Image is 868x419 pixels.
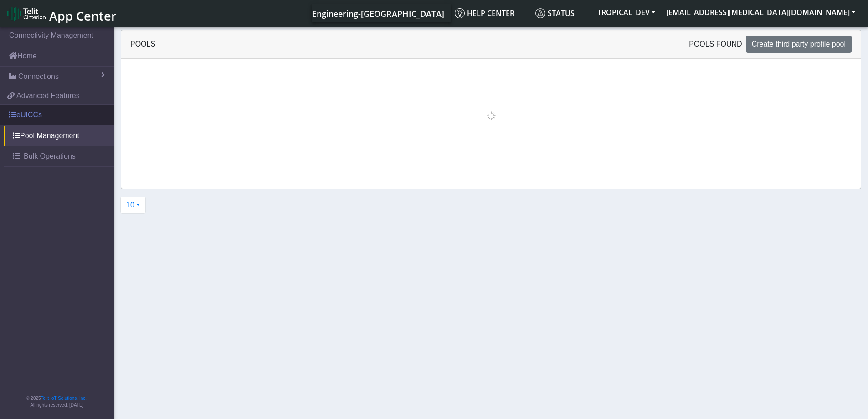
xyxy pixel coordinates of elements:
button: 10 [120,197,146,214]
span: App Center [49,7,117,24]
button: [EMAIL_ADDRESS][MEDICAL_DATA][DOMAIN_NAME] [661,4,861,21]
a: Your current platform instance [312,4,444,22]
span: Advanced Features [16,90,80,101]
span: Create third party profile pool [752,40,846,48]
span: Connections [18,71,59,82]
a: Help center [451,4,532,22]
button: TROPICAL_DEV [592,4,661,21]
span: Status [535,8,575,18]
a: Status [532,4,592,22]
img: status.svg [535,8,545,18]
img: loading [487,111,496,120]
a: App Center [7,4,115,23]
a: Bulk Operations [4,146,114,166]
span: Bulk Operations [24,151,76,162]
span: pools found [689,39,742,50]
a: Telit IoT Solutions, Inc. [41,396,87,401]
button: Create third party profile pool [746,36,852,53]
a: Pool Management [4,126,114,146]
img: logo-telit-cinterion-gw-new.png [7,6,46,21]
span: Help center [455,8,514,18]
span: Engineering-[GEOGRAPHIC_DATA] [312,8,444,19]
div: Pools [123,39,491,50]
img: knowledge.svg [455,8,465,18]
